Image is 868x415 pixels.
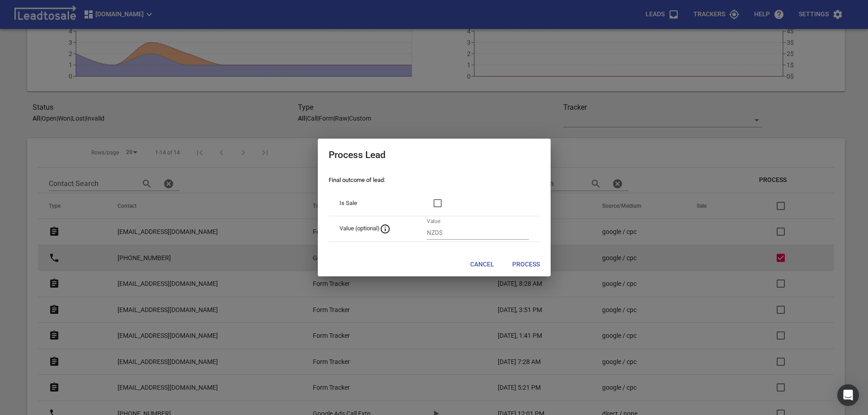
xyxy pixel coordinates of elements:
[505,256,547,273] button: Process
[427,219,440,224] label: Value
[329,216,416,242] td: Value (optional)
[380,224,391,234] svg: The value will be rounded down to the nearest whole number when being sent to Google Analytics.
[470,260,494,269] span: Cancel
[329,176,540,185] p: Final outcome of lead:
[512,260,540,269] span: Process
[427,228,443,238] p: NZD$
[837,384,859,406] div: Open Intercom Messenger
[329,191,416,216] td: Is Sale
[329,149,540,161] h2: Process Lead
[463,256,501,273] button: Cancel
